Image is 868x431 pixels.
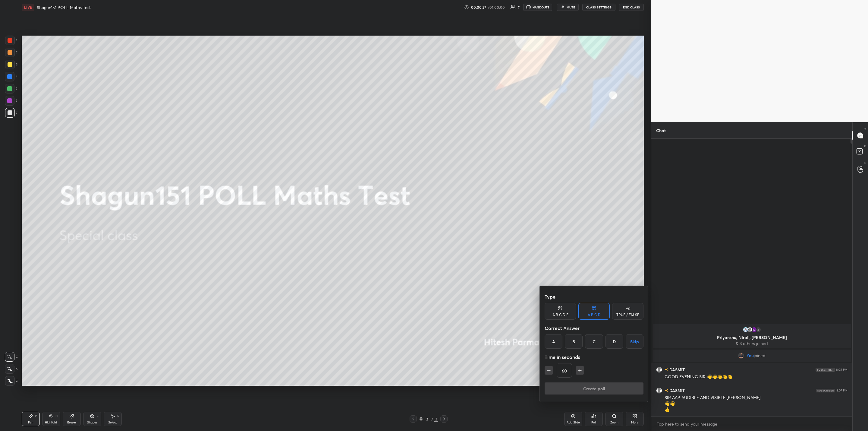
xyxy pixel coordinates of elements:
[552,313,568,317] div: A B C D E
[565,334,583,349] div: B
[588,313,601,317] div: A B C D
[545,334,562,349] div: A
[605,334,623,349] div: D
[545,351,643,363] div: Time in seconds
[545,322,643,334] div: Correct Answer
[585,334,603,349] div: C
[545,291,643,303] div: Type
[626,334,643,349] button: Skip
[616,313,639,317] div: TRUE / FALSE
